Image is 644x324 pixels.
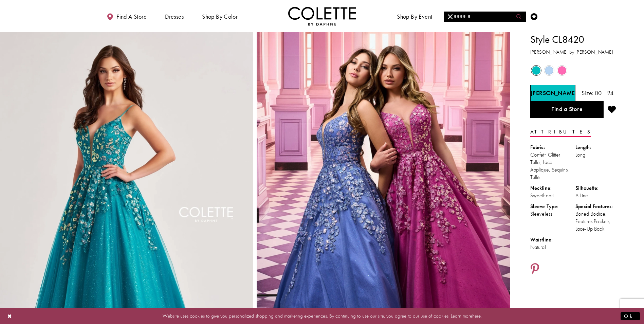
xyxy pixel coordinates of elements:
[575,151,621,159] div: Long
[397,13,432,20] span: Shop By Event
[530,32,620,47] h1: Style CL8420
[530,236,575,244] div: Waistline:
[531,90,577,96] h5: Chosen color
[582,89,594,97] span: Size:
[395,7,434,25] span: Shop By Event
[165,13,184,20] span: Dresses
[575,210,621,233] div: Boned Bodice, Features Pockets, Lace-Up Back
[200,7,239,25] span: Shop by color
[105,7,148,25] a: Find a store
[444,12,526,22] input: Search
[543,65,555,76] div: Periwinkle
[530,48,620,56] h3: [PERSON_NAME] by [PERSON_NAME]
[449,7,499,25] a: Meet the designer
[575,144,621,151] div: Length:
[530,263,539,276] a: Share using Pinterest - Opens in new tab
[530,151,575,181] div: Confetti Glitter Tulle, Lace Applique, Sequins, Tulle
[4,310,16,322] button: Close Dialog
[530,127,591,137] a: Attributes
[288,7,356,25] a: Visit Home Page
[288,7,356,25] img: Colette by Daphne
[530,64,620,77] div: Product color controls state depends on size chosen
[472,312,481,319] a: here
[49,311,595,321] p: Website uses cookies to give you personalized shopping and marketing experiences. By continuing t...
[621,312,640,320] button: Submit Dialog
[444,12,526,22] div: Search form
[530,192,575,199] div: Sweetheart
[116,13,147,20] span: Find a store
[530,244,575,251] div: Natural
[514,7,524,25] a: Toggle search
[530,184,575,192] div: Neckline:
[530,144,575,151] div: Fabric:
[163,7,185,25] span: Dresses
[512,12,526,22] button: Submit Search
[530,203,575,210] div: Sleeve Type:
[529,7,539,25] a: Check Wishlist
[575,203,621,210] div: Special Features:
[556,65,568,76] div: Pink
[575,192,621,199] div: A-Line
[595,90,614,96] h5: 00 - 24
[603,101,620,118] button: Add to wishlist
[202,13,238,20] span: Shop by color
[530,65,542,76] div: Jade
[575,184,621,192] div: Silhouette:
[444,12,457,22] button: Close Search
[530,101,603,118] a: Find a Store
[530,210,575,218] div: Sleeveless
